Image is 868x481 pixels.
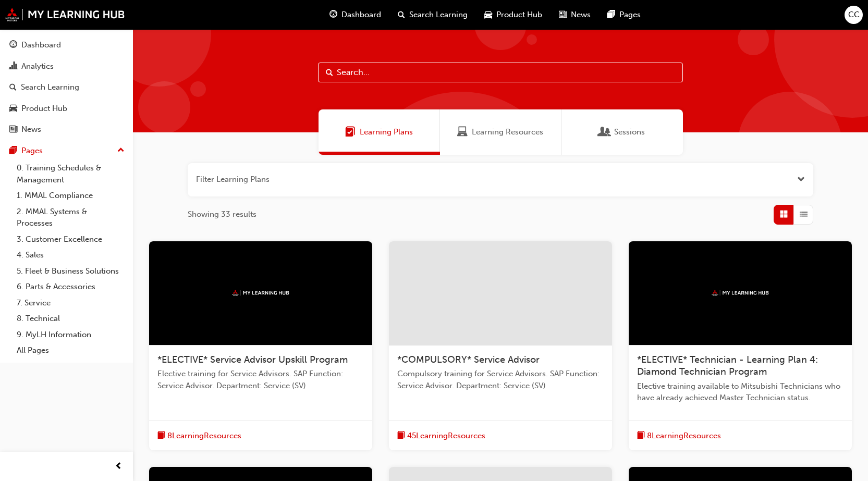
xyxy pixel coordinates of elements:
a: 7. Service [13,295,129,311]
a: All Pages [13,342,129,359]
span: Search Learning [409,9,468,21]
img: mmal [5,8,125,21]
span: guage-icon [9,41,17,50]
a: 2. MMAL Systems & Processes [13,204,129,231]
a: news-iconNews [551,4,599,26]
a: pages-iconPages [599,4,649,26]
span: search-icon [398,8,405,21]
a: 6. Parts & Accessories [13,279,129,295]
button: book-icon45LearningResources [397,429,485,442]
span: book-icon [637,429,645,442]
span: *COMPULSORY* Service Advisor [397,354,540,365]
span: Sessions [600,126,610,138]
span: Product Hub [496,9,542,21]
span: up-icon [117,144,125,157]
a: 0. Training Schedules & Management [13,160,129,188]
a: 3. Customer Excellence [13,231,129,248]
span: Learning Plans [345,126,356,138]
img: mmal [712,290,769,297]
div: Product Hub [21,103,67,115]
a: *COMPULSORY* Service AdvisorCompulsory training for Service Advisors. SAP Function: Service Advis... [389,241,612,451]
button: Open the filter [797,174,805,186]
span: CC [848,9,860,21]
a: 5. Fleet & Business Solutions [13,263,129,279]
a: Product Hub [4,99,129,118]
a: Learning PlansLearning Plans [319,109,440,155]
span: Search [326,67,333,79]
span: *ELECTIVE* Technician - Learning Plan 4: Diamond Technician Program [637,354,818,378]
a: SessionsSessions [561,109,683,155]
span: Learning Plans [360,126,413,138]
span: news-icon [9,125,17,134]
a: guage-iconDashboard [321,4,389,26]
span: car-icon [9,104,17,114]
a: 9. MyLH Information [13,327,129,343]
div: News [21,124,41,135]
span: car-icon [484,8,492,21]
a: mmal*ELECTIVE* Technician - Learning Plan 4: Diamond Technician ProgramElective training availabl... [629,241,852,451]
span: Dashboard [341,9,381,21]
span: News [571,9,591,21]
span: 8 Learning Resources [167,430,241,442]
div: Pages [21,145,43,157]
span: Pages [619,9,641,21]
a: News [4,120,129,139]
a: Analytics [4,57,129,76]
span: guage-icon [329,8,337,21]
div: Dashboard [21,39,61,51]
button: Pages [4,141,129,161]
div: Analytics [21,60,54,72]
button: book-icon8LearningResources [157,429,241,442]
a: Search Learning [4,78,129,97]
span: Elective training available to Mitsubishi Technicians who have already achieved Master Technician... [637,380,843,404]
span: 45 Learning Resources [407,430,485,442]
span: pages-icon [9,146,17,156]
a: car-iconProduct Hub [476,4,551,26]
img: mmal [232,290,289,297]
span: search-icon [9,83,17,92]
span: Elective training for Service Advisors. SAP Function: Service Advisor. Department: Service (SV) [157,368,364,391]
span: pages-icon [607,8,615,21]
span: chart-icon [9,62,17,71]
a: search-iconSearch Learning [389,4,476,26]
span: List [800,208,808,220]
span: Showing 33 results [188,208,256,220]
span: Grid [780,208,788,220]
span: Learning Resources [457,126,468,138]
a: 8. Technical [13,311,129,327]
span: prev-icon [115,460,123,473]
span: Sessions [614,126,645,138]
a: Learning ResourcesLearning Resources [440,109,561,155]
input: Search... [318,63,683,82]
button: CC [845,6,863,24]
span: book-icon [157,429,165,442]
a: 4. Sales [13,247,129,263]
button: book-icon8LearningResources [637,429,721,442]
span: 8 Learning Resources [647,430,721,442]
div: Search Learning [21,81,79,93]
a: Dashboard [4,35,129,55]
span: Learning Resources [472,126,543,138]
span: *ELECTIVE* Service Advisor Upskill Program [157,354,348,365]
span: Compulsory training for Service Advisors. SAP Function: Service Advisor. Department: Service (SV) [397,368,604,391]
span: news-icon [559,8,567,21]
span: book-icon [397,429,405,442]
a: 1. MMAL Compliance [13,188,129,204]
button: DashboardAnalyticsSearch LearningProduct HubNews [4,33,129,141]
a: mmal*ELECTIVE* Service Advisor Upskill ProgramElective training for Service Advisors. SAP Functio... [149,241,372,451]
